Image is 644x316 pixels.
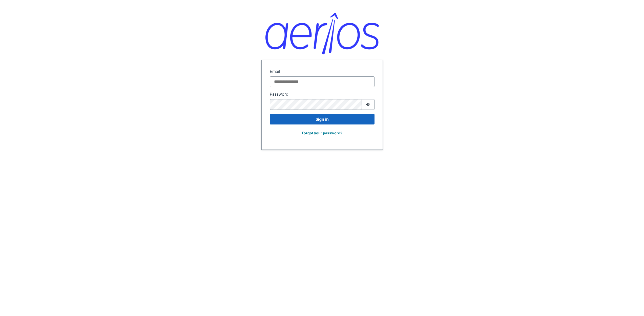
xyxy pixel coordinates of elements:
button: Forgot your password? [299,129,346,137]
button: Show password [362,99,375,110]
label: Password [270,91,375,97]
img: Aerios logo [265,13,379,54]
label: Email [270,68,375,74]
button: Sign in [270,114,375,124]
